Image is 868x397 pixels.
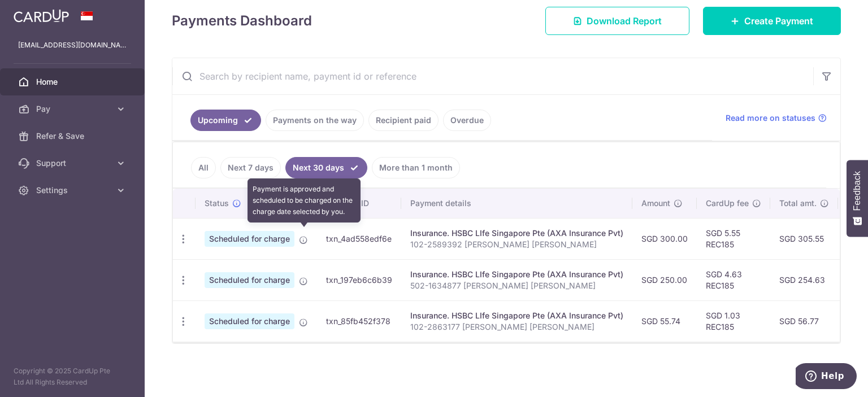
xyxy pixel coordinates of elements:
span: Home [36,76,111,88]
span: Read more on statuses [726,112,815,124]
span: Feedback [852,171,862,211]
span: Settings [36,185,111,196]
span: Amount [641,198,670,209]
a: Next 7 days [220,157,281,178]
span: Refer & Save [36,130,111,142]
span: Support [36,158,111,169]
td: txn_4ad558edf6e [317,218,401,259]
div: Insurance. HSBC LIfe Singapore Pte (AXA Insurance Pvt) [410,228,623,239]
td: txn_85fb452f378 [317,300,401,342]
p: 502-1634877 [PERSON_NAME] [PERSON_NAME] [410,280,623,291]
span: Create Payment [744,14,813,28]
td: SGD 56.77 [770,300,838,342]
a: Create Payment [703,7,841,35]
span: Status [205,198,229,209]
span: Total amt. [779,198,817,209]
th: Payment details [401,189,632,218]
a: Download Report [545,7,689,35]
div: Payment is approved and scheduled to be charged on the charge date selected by you. [248,178,361,223]
span: Scheduled for charge [205,313,294,329]
td: SGD 300.00 [632,218,697,259]
span: Download Report [587,14,662,28]
td: SGD 4.63 REC185 [697,259,770,300]
a: Read more on statuses [726,112,827,124]
a: Payments on the way [266,110,364,131]
td: txn_197eb6c6b39 [317,259,401,300]
td: SGD 305.55 [770,218,838,259]
td: SGD 254.63 [770,259,838,300]
iframe: Opens a widget where you can find more information [796,363,857,391]
div: Insurance. HSBC LIfe Singapore Pte (AXA Insurance Pvt) [410,310,623,321]
a: Recipient paid [368,110,439,131]
p: 102-2589392 [PERSON_NAME] [PERSON_NAME] [410,239,623,250]
a: Overdue [443,110,491,131]
td: SGD 250.00 [632,259,697,300]
span: Scheduled for charge [205,272,294,288]
img: CardUp [14,9,69,23]
td: SGD 5.55 REC185 [697,218,770,259]
span: Pay [36,103,111,115]
h4: Payments Dashboard [172,11,312,31]
a: More than 1 month [372,157,460,178]
a: All [191,157,216,178]
button: Feedback - Show survey [847,160,868,237]
div: Insurance. HSBC LIfe Singapore Pte (AXA Insurance Pvt) [410,269,623,280]
td: SGD 1.03 REC185 [697,300,770,342]
p: [EMAIL_ADDRESS][DOMAIN_NAME] [18,40,127,51]
span: Scheduled for charge [205,231,294,247]
span: CardUp fee [706,198,749,209]
td: SGD 55.74 [632,300,697,342]
input: Search by recipient name, payment id or reference [172,58,813,94]
a: Next 30 days [285,157,367,178]
p: 102-2863177 [PERSON_NAME] [PERSON_NAME] [410,321,623,333]
a: Upcoming [190,110,261,131]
